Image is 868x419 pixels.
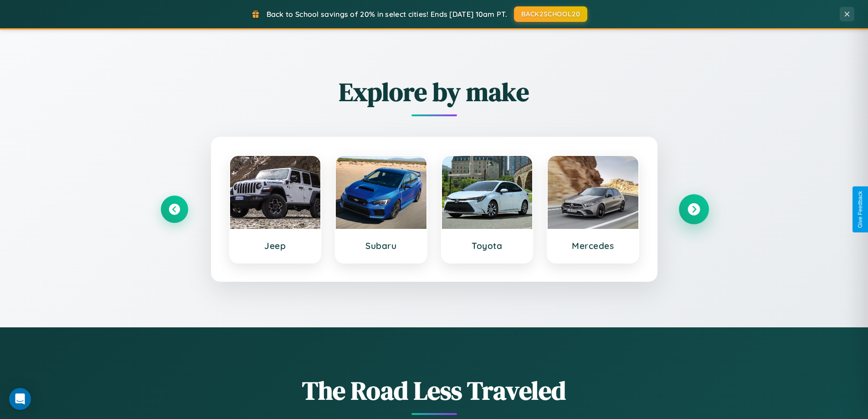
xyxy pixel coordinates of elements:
[161,74,708,109] h2: Explore by make
[161,373,708,408] h1: The Road Less Traveled
[857,191,863,228] div: Give Feedback
[451,240,524,251] h3: Toyota
[239,240,312,251] h3: Jeep
[557,240,629,251] h3: Mercedes
[267,10,507,19] span: Back to School savings of 20% in select cities! Ends [DATE] 10am PT.
[345,240,417,251] h3: Subaru
[514,6,587,22] button: BACK2SCHOOL20
[9,388,31,410] div: Open Intercom Messenger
